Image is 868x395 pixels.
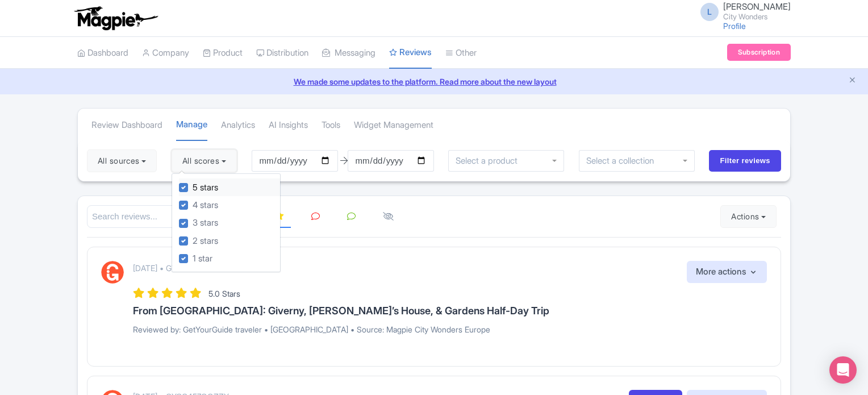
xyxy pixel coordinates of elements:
[172,173,281,273] div: All scores
[848,74,857,88] button: Close announcement
[176,109,207,142] a: Manage
[72,6,160,31] img: logo-ab69f6fb50320c5b225c76a69d11143b.png
[723,1,791,12] span: [PERSON_NAME]
[709,150,781,172] input: Filter reviews
[193,181,218,194] label: 5 stars
[101,261,124,284] img: GetYourGuide Logo
[694,2,791,20] a: L [PERSON_NAME] City Wonders
[723,21,746,31] a: Profile
[87,205,261,228] input: Search reviews...
[727,44,791,61] a: Subscription
[133,262,228,274] p: [DATE] • GYGZG2KMH799
[77,38,128,69] a: Dashboard
[256,38,308,69] a: Distribution
[322,38,375,69] a: Messaging
[203,38,243,69] a: Product
[193,252,212,265] label: 1 star
[322,110,340,141] a: Tools
[445,38,477,69] a: Other
[269,110,308,141] a: AI Insights
[193,199,218,212] label: 4 stars
[7,76,861,88] a: We made some updates to the platform. Read more about the new layout
[723,13,791,20] small: City Wonders
[133,323,767,335] p: Reviewed by: GetYourGuide traveler • [GEOGRAPHIC_DATA] • Source: Magpie City Wonders Europe
[700,3,719,21] span: L
[193,217,218,230] label: 3 stars
[208,289,240,298] span: 5.0 Stars
[829,356,857,384] div: Open Intercom Messenger
[172,149,237,172] button: All scores
[687,261,767,283] button: More actions
[456,156,524,166] input: Select a product
[91,110,162,141] a: Review Dashboard
[193,235,218,248] label: 2 stars
[221,110,255,141] a: Analytics
[389,37,432,69] a: Reviews
[87,149,157,172] button: All sources
[586,156,662,166] input: Select a collection
[720,205,777,228] button: Actions
[133,305,767,317] h3: From [GEOGRAPHIC_DATA]: Giverny, [PERSON_NAME]’s House, & Gardens Half-Day Trip
[142,38,189,69] a: Company
[354,110,433,141] a: Widget Management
